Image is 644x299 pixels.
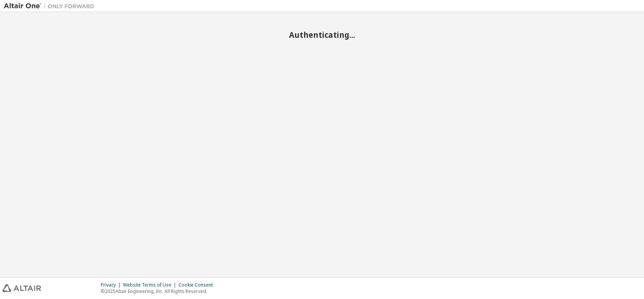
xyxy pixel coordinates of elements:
p: © 2025 Altair Engineering, Inc. All Rights Reserved. [101,288,217,294]
div: Privacy [101,282,123,288]
img: altair_logo.svg [2,284,41,292]
div: Website Terms of Use [123,282,178,288]
img: Altair One [4,2,98,10]
h2: Authenticating... [4,30,640,40]
div: Cookie Consent [178,282,217,288]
